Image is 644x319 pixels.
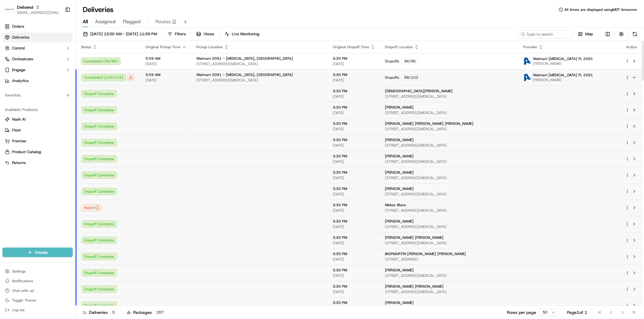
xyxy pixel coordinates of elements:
span: [PERSON_NAME] [385,300,414,305]
span: [DATE] [333,241,375,245]
button: Map [575,30,596,38]
span: BIGPMARTIN [PERSON_NAME] [PERSON_NAME] [385,251,466,256]
button: Toggle Theme [2,296,73,305]
span: [DATE] [53,93,66,98]
button: Returns [2,158,73,168]
span: [DATE] [333,224,375,229]
span: Settings [12,269,26,274]
span: [PERSON_NAME] [385,170,414,175]
span: Map [585,31,593,37]
span: [STREET_ADDRESS] [385,257,514,262]
span: [DATE] [333,94,375,99]
div: We're available if you need us! [27,64,83,68]
div: Deliveries [83,309,117,315]
div: 96 / 96 [402,58,418,64]
span: [STREET_ADDRESS][MEDICAL_DATA] [385,241,514,245]
input: Got a question? Start typing here... [16,39,109,45]
div: 💻 [51,135,56,140]
span: Pickup Location [196,45,223,49]
span: Original Dropoff Time [333,45,369,49]
span: Deliveries [12,35,29,40]
span: Dropoffs [385,75,399,80]
div: 287 [154,310,166,315]
span: Routes [155,18,171,25]
span: [STREET_ADDRESS][MEDICAL_DATA] [196,78,323,83]
button: Orchestrate [2,54,73,64]
span: [DATE] [333,208,375,213]
button: [EMAIL_ADDRESS][DOMAIN_NAME] [17,10,60,15]
button: Chat with us! [2,286,73,295]
span: 3:30 PM [333,105,375,110]
span: • [50,93,52,98]
img: 1736555255976-a54dd68f-1ca7-489b-9aae-adbdc363a1c4 [12,94,17,99]
span: [DATE] [146,62,187,66]
div: Available Products [2,105,73,115]
div: Start new chat [27,58,99,64]
span: Engage [12,67,25,73]
button: Live Monitoring [222,30,262,38]
span: [DATE] [333,289,375,294]
span: Product Catalog [12,149,41,155]
span: All times are displayed using MDT timezone [564,7,637,12]
span: Views [203,31,214,37]
span: [PERSON_NAME] [19,93,49,98]
span: 3:30 PM [333,251,375,256]
img: Nash [6,6,18,18]
span: Original Pickup Time [146,45,181,49]
span: [STREET_ADDRESS][MEDICAL_DATA] [385,94,514,99]
span: Flagged [123,18,141,25]
span: Orchestrate [12,56,33,62]
span: Create [35,249,48,255]
h1: Deliveries [83,5,114,14]
img: ActionCourier.png [524,57,531,65]
span: 5:59 AM [146,56,187,61]
img: Deliverol [5,5,14,14]
button: Promise [2,136,73,146]
div: Action [625,45,638,49]
span: Nash AI [12,117,26,122]
span: • [50,110,52,115]
div: 5 [110,310,117,315]
span: [PERSON_NAME] [385,137,414,142]
span: [DEMOGRAPHIC_DATA][PERSON_NAME] [385,89,453,93]
span: 3:30 PM [333,235,375,240]
span: [STREET_ADDRESS][MEDICAL_DATA] [385,273,514,278]
span: [PERSON_NAME] [PERSON_NAME] [385,235,444,240]
button: Nash AI [2,115,73,124]
button: Deliverol [17,4,33,10]
span: Walmart [MEDICAL_DATA] FL 2091 [533,73,593,77]
span: [DATE] [53,110,66,115]
div: Past conversations [6,78,40,83]
span: [DATE] [333,159,375,164]
img: 1736555255976-a54dd68f-1ca7-489b-9aae-adbdc363a1c4 [12,110,17,115]
span: All [83,18,88,25]
span: Pylon [60,150,73,154]
a: 💻API Documentation [49,132,99,143]
img: ActionCourier.png [524,74,531,81]
button: Views [194,30,217,38]
span: 5:59 AM [146,72,187,77]
span: [STREET_ADDRESS][MEDICAL_DATA] [385,289,514,294]
span: [PERSON_NAME] [PERSON_NAME] [PERSON_NAME] [385,121,473,126]
span: API Documentation [57,135,97,141]
span: [PERSON_NAME] [385,154,414,159]
span: 3:30 PM [333,300,375,305]
button: Notifications [2,277,73,285]
span: 3:30 PM [333,89,375,93]
span: [STREET_ADDRESS][MEDICAL_DATA] [385,175,514,180]
span: [DATE] [333,78,375,83]
span: Orders [12,24,24,29]
span: 3:30 PM [333,186,375,191]
span: Nikkez Blanc [385,203,406,207]
a: Orders [2,22,73,31]
span: 3:30 PM [333,219,375,224]
a: Nash AI [5,117,70,122]
span: [PERSON_NAME] [533,61,593,66]
span: [STREET_ADDRESS][MEDICAL_DATA] [385,159,514,164]
img: 1736555255976-a54dd68f-1ca7-489b-9aae-adbdc363a1c4 [6,58,17,68]
a: Powered byPylon [43,149,73,154]
span: [PERSON_NAME] [PERSON_NAME] [385,284,444,289]
button: Product Catalog [2,147,73,157]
